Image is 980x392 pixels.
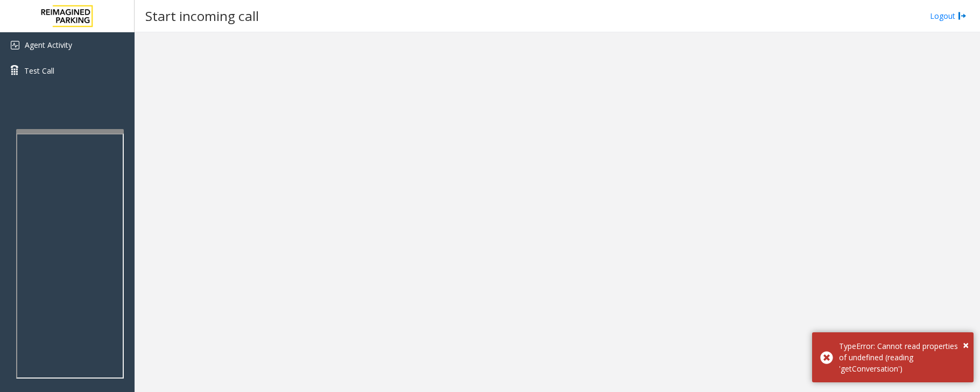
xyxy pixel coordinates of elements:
[11,41,19,49] img: 'icon'
[963,338,969,352] span: ×
[25,40,72,50] span: Agent Activity
[140,3,264,29] h3: Start incoming call
[839,340,965,374] div: TypeError: Cannot read properties of undefined (reading 'getConversation')
[958,10,967,22] img: logout
[963,337,969,353] button: Close
[24,65,54,76] span: Test Call
[930,10,967,22] a: Logout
